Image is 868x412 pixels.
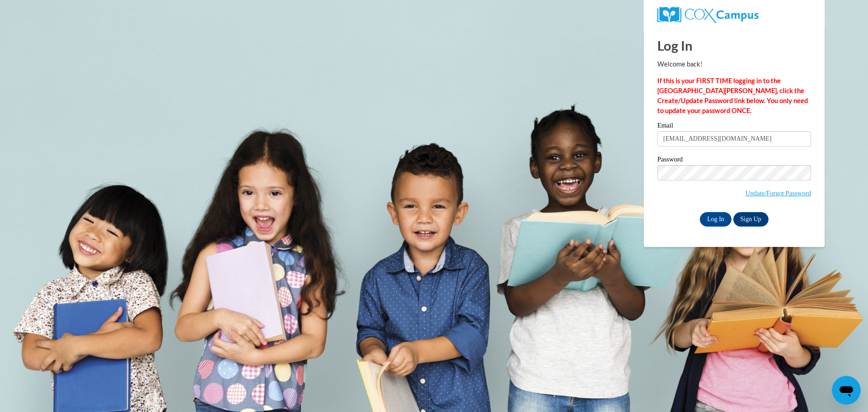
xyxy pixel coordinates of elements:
[745,189,811,197] a: Update/Forgot Password
[657,156,811,165] label: Password
[700,212,731,227] input: Log In
[832,376,861,405] iframe: Button to launch messaging window
[657,59,811,69] p: Welcome back!
[657,36,811,55] h1: Log In
[657,7,759,23] img: COX Campus
[733,212,769,227] a: Sign Up
[657,122,811,131] label: Email
[657,77,808,114] strong: If this is your FIRST TIME logging in to the [GEOGRAPHIC_DATA][PERSON_NAME], click the Create/Upd...
[657,7,811,23] a: COX Campus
